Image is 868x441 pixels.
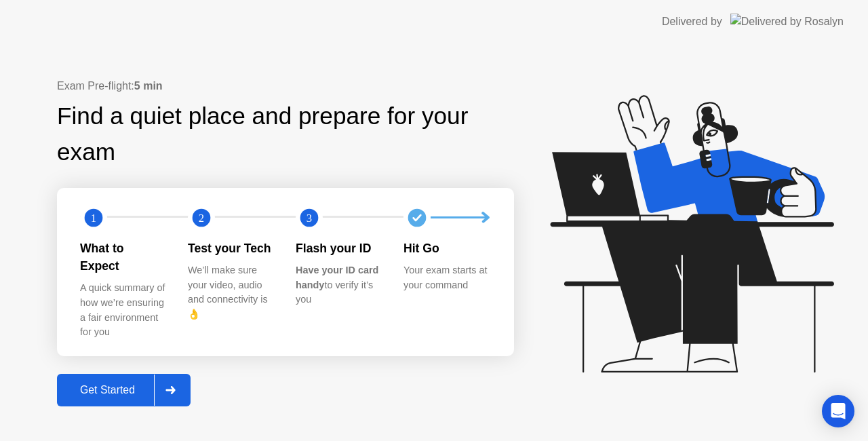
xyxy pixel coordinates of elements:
div: Exam Pre-flight: [57,78,514,94]
text: 3 [307,211,312,224]
div: Your exam starts at your command [403,263,490,292]
b: Have your ID card handy [296,265,378,290]
div: A quick summary of how we’re ensuring a fair environment for you [80,281,166,339]
div: Test your Tech [188,239,274,257]
div: What to Expect [80,239,166,275]
div: Hit Go [403,239,490,257]
b: 5 min [134,80,163,92]
div: Delivered by [662,14,722,30]
text: 2 [199,211,204,224]
div: We’ll make sure your video, audio and connectivity is 👌 [188,263,274,322]
div: Open Intercom Messenger [822,395,854,427]
div: to verify it’s you [296,263,382,307]
button: Get Started [57,374,191,406]
div: Flash your ID [296,239,382,257]
div: Find a quiet place and prepare for your exam [57,98,514,170]
text: 1 [91,211,96,224]
img: Delivered by Rosalyn [730,14,844,29]
div: Get Started [61,384,154,396]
